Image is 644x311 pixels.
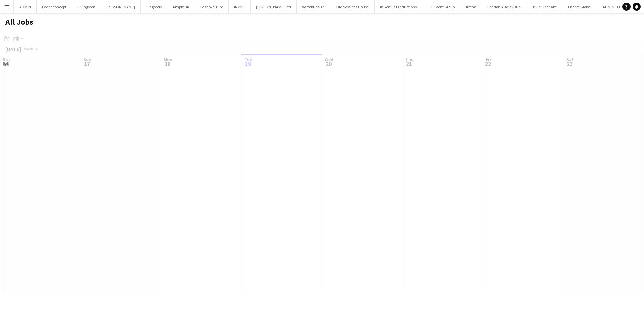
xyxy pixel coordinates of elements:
button: Bespoke-Hire [195,0,229,13]
button: InGenius Productions [375,0,422,13]
button: [PERSON_NAME] Ltd [251,0,297,13]
button: INVNT [229,0,251,13]
button: VortekDesign [297,0,330,13]
button: Event concept [37,0,72,13]
button: Blue Elephant [527,0,562,13]
button: Ampix UK [167,0,195,13]
button: [PERSON_NAME] [101,0,141,13]
button: ADMIN [14,0,37,13]
button: Arena [460,0,482,13]
button: LIT Event Group [422,0,460,13]
button: Encore Global [562,0,597,13]
button: Old Sessions House [330,0,375,13]
button: London AudioVisual [482,0,527,13]
button: Singpods [141,0,167,13]
button: ADMIN - LEAVE [597,0,633,13]
button: Lillingston [72,0,101,13]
